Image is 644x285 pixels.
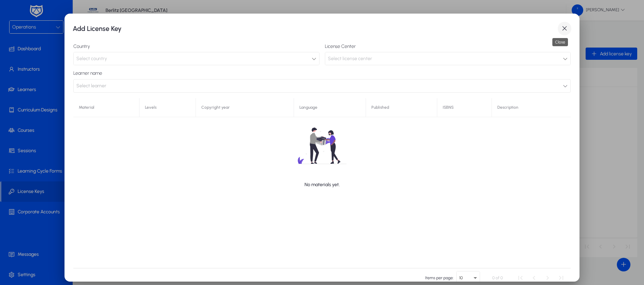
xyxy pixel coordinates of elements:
span: Select learner [76,79,106,93]
div: 0 of 0 [492,274,503,281]
span: Select country [76,56,107,61]
p: No materials yet. [305,181,340,189]
img: website_grey.svg [11,18,16,23]
span: Select license center [328,56,372,61]
div: Close [552,38,568,46]
h1: Add License Key [73,23,558,34]
div: Keywords by Traffic [75,40,114,44]
div: Domain Overview [26,40,61,44]
span: 10 [459,275,463,280]
div: Items per page: [425,274,454,281]
label: Learner name [73,71,571,76]
label: Country [73,44,319,49]
label: License Center [325,44,571,49]
div: Domain: [DOMAIN_NAME] [18,18,75,23]
img: no-data.svg [277,116,367,175]
div: v 4.0.25 [19,11,33,16]
img: tab_domain_overview_orange.svg [18,39,24,45]
img: tab_keywords_by_traffic_grey.svg [68,39,73,45]
img: logo_orange.svg [11,11,16,16]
